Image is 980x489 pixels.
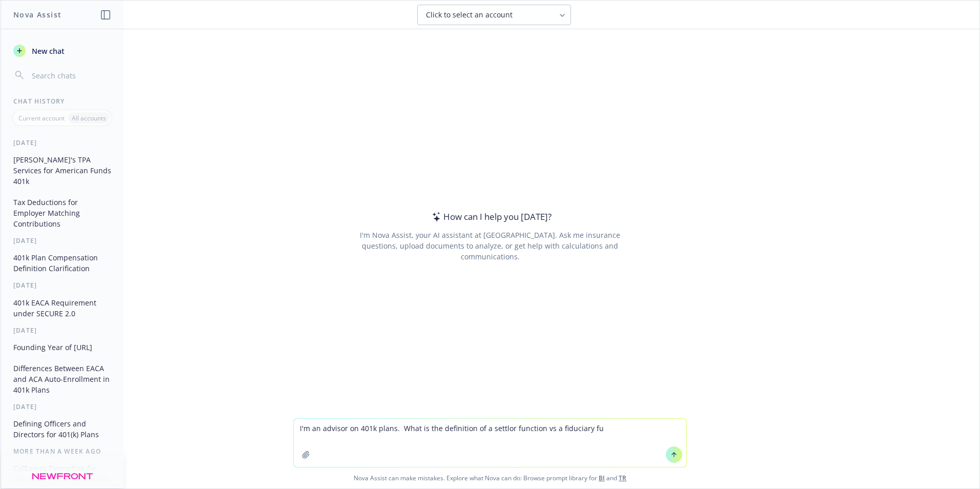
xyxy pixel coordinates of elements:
[599,474,605,482] a: BI
[1,447,124,456] div: More than a week ago
[429,210,552,223] div: How can I help you [DATE]?
[5,467,975,488] span: Nova Assist can make mistakes. Explore what Nova can do: Browse prompt library for and
[13,9,62,20] h1: Nova Assist
[294,419,686,467] textarea: I'm an advisor on 401k plans. What is the definition of a settlor function vs a fiduciary fu
[1,402,124,411] div: [DATE]
[9,42,115,60] button: New chat
[30,46,65,56] span: New chat
[9,249,115,277] button: 401k Plan Compensation Definition Clarification
[1,138,124,147] div: [DATE]
[1,281,124,290] div: [DATE]
[72,114,106,123] p: All accounts
[9,151,115,190] button: [PERSON_NAME]'s TPA Services for American Funds 401k
[426,10,513,20] span: Click to select an account
[345,230,634,262] div: I'm Nova Assist, your AI assistant at [GEOGRAPHIC_DATA]. Ask me insurance questions, upload docum...
[1,236,124,245] div: [DATE]
[9,194,115,232] button: Tax Deductions for Employer Matching Contributions
[9,360,115,398] button: Differences Between EACA and ACA Auto-Enrollment in 401k Plans
[9,415,115,443] button: Defining Officers and Directors for 401(k) Plans
[619,474,626,482] a: TR
[18,114,65,123] p: Current account
[30,68,111,83] input: Search chats
[1,97,124,106] div: Chat History
[9,294,115,322] button: 401k EACA Requirement under SECURE 2.0
[1,326,124,335] div: [DATE]
[417,5,571,25] button: Click to select an account
[9,339,115,356] button: Founding Year of [URL]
